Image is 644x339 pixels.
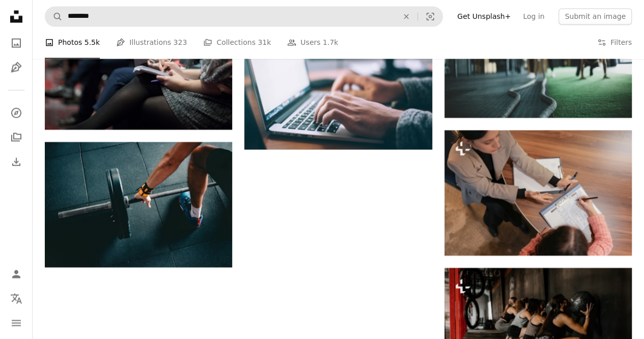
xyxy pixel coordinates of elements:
a: Photos [6,33,26,53]
button: Filters [597,27,632,59]
img: two women sitting at a table writing on a clipboard [444,130,632,255]
button: Visual search [418,7,442,26]
span: 31k [258,37,271,48]
a: Download History [6,151,26,172]
a: Explore [6,102,26,123]
a: two women sitting at a table writing on a clipboard [444,188,632,197]
img: man holding black barbell [45,142,232,267]
a: Log in / Sign up [6,264,26,284]
a: person using MacBook Pro [244,82,432,91]
button: Menu [6,312,26,333]
a: Users 1.7k [287,27,338,59]
span: 323 [174,37,187,48]
button: Submit an image [558,8,632,24]
a: selective focus photography of people sitting on chairs while writing on notebooks [45,62,232,71]
img: person using MacBook Pro [244,24,432,149]
button: Clear [395,7,417,26]
button: Language [6,288,26,308]
img: selective focus photography of people sitting on chairs while writing on notebooks [45,4,232,129]
a: two person inside gym exercising [444,60,632,69]
form: Find visuals sitewide [45,6,443,27]
a: Illustrations 323 [116,27,187,59]
a: Collections 31k [203,27,271,59]
span: 1.7k [323,37,338,48]
a: Home — Unsplash [6,6,26,29]
img: two person inside gym exercising [444,12,632,118]
a: man holding black barbell [45,200,232,209]
a: Collections [6,127,26,147]
a: Get Unsplash+ [451,8,517,24]
button: Search Unsplash [45,7,63,26]
a: a group of women squatting in a row [444,325,632,334]
a: Log in [517,8,550,24]
a: Illustrations [6,57,26,77]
